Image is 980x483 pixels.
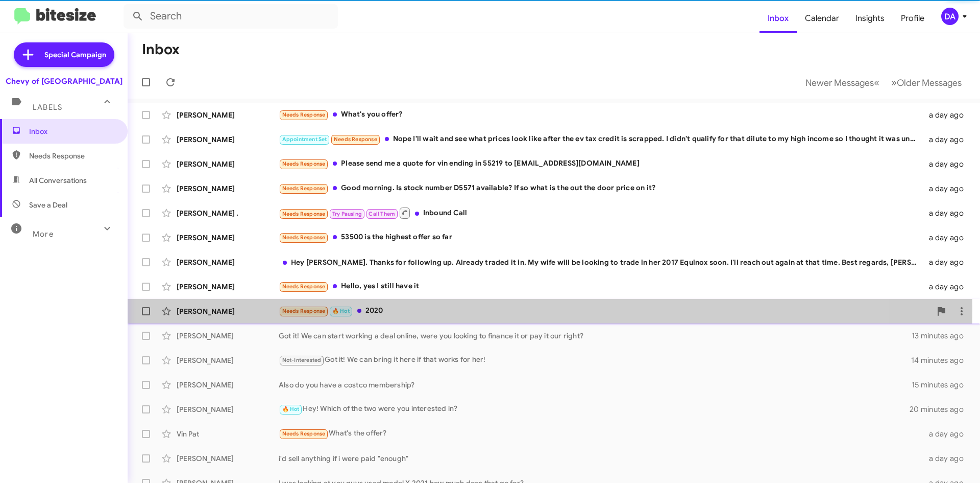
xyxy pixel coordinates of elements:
div: a day ago [923,282,972,292]
span: Needs Response [282,111,326,118]
div: [PERSON_NAME] [177,404,279,415]
div: 14 minutes ago [911,355,972,365]
button: Next [885,72,968,93]
div: Got it! We can bring it here if that works for her! [279,354,911,366]
span: Needs Response [282,160,326,167]
span: Older Messages [897,77,962,88]
div: 15 minutes ago [912,380,972,390]
div: [PERSON_NAME] [177,134,279,145]
div: a day ago [923,429,972,439]
div: a day ago [923,134,972,145]
div: 20 minutes ago [911,404,972,415]
span: Appointment Set [282,136,327,143]
span: Needs Response [334,136,377,143]
div: Hey! Which of the two were you interested in? [279,403,911,415]
div: [PERSON_NAME] [177,183,279,194]
div: Chevy of [GEOGRAPHIC_DATA] [6,76,122,86]
div: Hello, yes I still have it [279,281,923,292]
span: Not-Interested [282,357,322,363]
a: Profile [893,4,933,33]
div: [PERSON_NAME] [177,453,279,464]
div: 53500 is the highest offer so far [279,232,923,243]
div: [PERSON_NAME] [177,331,279,341]
a: Insights [847,4,893,33]
a: Calendar [797,4,847,33]
span: Labels [33,103,62,112]
span: 🔥 Hot [282,406,300,412]
span: Try Pausing [332,211,362,217]
nav: Page navigation example [800,72,968,93]
div: Good morning. Is stock number D5571 available? If so what is the out the door price on it? [279,182,923,194]
div: [PERSON_NAME] [177,282,279,292]
span: Inbox [29,126,116,136]
span: 🔥 Hot [332,308,350,314]
div: i'd sell anything if i were paid "enough" [279,453,923,464]
div: [PERSON_NAME] [177,233,279,243]
div: Got it! We can start working a deal online, were you looking to finance it or pay it our right? [279,331,912,341]
div: What's the offer? [279,428,923,440]
a: Inbox [759,4,797,33]
span: Needs Response [282,308,326,314]
div: a day ago [923,208,972,218]
div: a day ago [923,257,972,267]
div: DA [941,8,959,25]
span: Needs Response [282,283,326,290]
div: a day ago [923,110,972,120]
div: [PERSON_NAME] [177,110,279,120]
span: Special Campaign [44,50,106,60]
div: Also do you have a costco membership? [279,380,912,390]
span: « [874,76,879,89]
span: Needs Response [282,234,326,241]
input: Search [124,4,338,29]
div: a day ago [923,159,972,169]
div: [PERSON_NAME] . [177,208,279,218]
div: Vin Pat [177,429,279,439]
span: Newer Messages [805,77,874,88]
span: Needs Response [282,211,326,217]
div: a day ago [923,183,972,194]
span: Needs Response [282,185,326,192]
h1: Inbox [142,41,180,58]
div: Inbound Call [279,206,923,219]
div: [PERSON_NAME] [177,380,279,390]
span: More [33,229,54,239]
a: Special Campaign [14,42,114,67]
span: Needs Response [29,151,116,161]
span: Save a Deal [29,200,67,210]
div: Nope I'll wait and see what prices look like after the ev tax credit is scrapped. I didn't qualif... [279,133,923,145]
span: Call Them [369,211,395,217]
div: [PERSON_NAME] [177,355,279,365]
span: All Conversations [29,175,87,186]
div: Hey [PERSON_NAME]. Thanks for following up. Already traded it in. My wife will be looking to trad... [279,257,923,267]
div: [PERSON_NAME] [177,306,279,316]
div: What's you offer? [279,109,923,121]
div: [PERSON_NAME] [177,257,279,267]
div: a day ago [923,453,972,464]
button: Previous [799,72,886,93]
span: » [891,76,897,89]
div: a day ago [923,233,972,243]
button: DA [933,8,969,25]
span: Needs Response [282,430,326,437]
div: 13 minutes ago [912,331,972,341]
div: [PERSON_NAME] [177,159,279,169]
div: 2020 [279,305,931,317]
div: Please send me a quote for vin ending in 55219 to [EMAIL_ADDRESS][DOMAIN_NAME] [279,158,923,170]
